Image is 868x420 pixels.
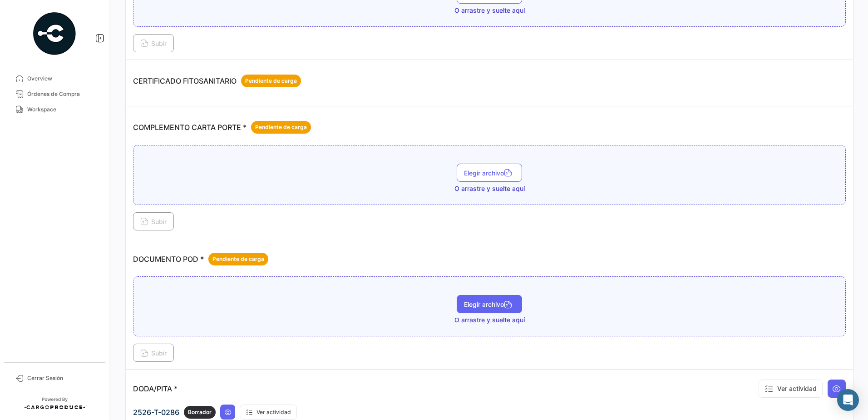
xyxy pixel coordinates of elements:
[7,86,102,102] a: Órdenes de Compra
[7,71,102,86] a: Overview
[133,384,178,393] p: DODA/PITA *
[255,123,307,131] span: Pendiente de carga
[140,349,167,357] span: Subir
[240,405,297,420] button: Ver actividad
[457,295,522,313] button: Elegir archivo
[133,253,268,265] p: DOCUMENTO POD *
[133,121,311,134] p: COMPLEMENTO CARTA PORTE *
[212,255,264,263] span: Pendiente de carga
[133,34,174,52] button: Subir
[32,11,77,56] img: powered-by.png
[140,40,167,47] span: Subir
[464,300,515,308] span: Elegir archivo
[837,389,859,411] div: Abrir Intercom Messenger
[454,184,525,193] span: O arrastre y suelte aquí
[27,90,98,98] span: Órdenes de Compra
[759,380,823,398] button: Ver actividad
[188,408,212,416] span: Borrador
[454,6,525,15] span: O arrastre y suelte aquí
[27,374,98,382] span: Cerrar Sesión
[454,315,525,325] span: O arrastre y suelte aquí
[457,164,522,182] button: Elegir archivo
[7,102,102,117] a: Workspace
[133,408,179,417] span: 2526-T-0286
[140,218,167,225] span: Subir
[27,105,98,114] span: Workspace
[245,77,297,85] span: Pendiente de carga
[464,169,515,177] span: Elegir archivo
[27,75,98,83] span: Overview
[133,75,301,87] p: CERTIFICADO FITOSANITARIO
[133,344,174,362] button: Subir
[133,212,174,230] button: Subir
